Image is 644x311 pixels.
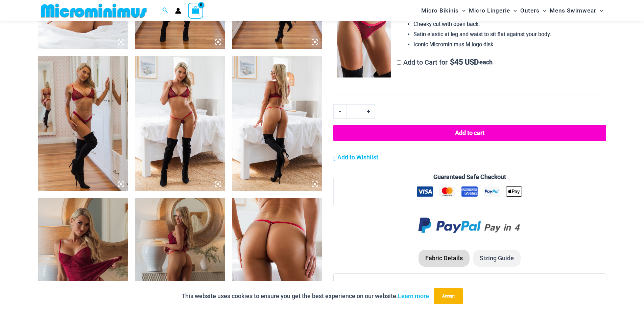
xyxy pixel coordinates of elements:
a: Micro LingerieMenu ToggleMenu Toggle [467,2,519,19]
label: Add to Cart for [397,58,493,66]
li: Fabric Details [419,250,470,267]
nav: Site Navigation [419,1,606,20]
button: Add to cart [333,125,606,141]
span: each [479,59,493,66]
span: Add to Wishlist [337,154,378,161]
a: Search icon link [162,6,168,15]
a: Micro BikinisMenu ToggleMenu Toggle [420,2,467,19]
a: View Shopping Cart, empty [188,3,204,18]
li: Cheeky cut with open back. [413,19,606,29]
span: Menu Toggle [540,2,546,19]
a: Add to Wishlist [333,152,378,162]
a: Mens SwimwearMenu ToggleMenu Toggle [548,2,605,19]
img: MM SHOP LOGO FLAT [38,3,149,18]
span: Mens Swimwear [550,2,596,19]
a: + [362,104,375,118]
img: Guilty Pleasures Red 1045 Bra 6045 Thong [38,56,128,191]
p: This website uses cookies to ensure you get the best experience on our website. [182,291,429,301]
span: 45 USD [450,59,479,66]
img: Guilty Pleasures Red 1045 Bra 689 Micro [232,56,322,191]
input: Add to Cart for$45 USD each [397,60,401,65]
p: Surrender to the heat in the new Microminimus Guilty Pleasure — now in deep, sinful red. It is ma... [340,281,599,301]
span: Menu Toggle [510,2,517,19]
span: $ [450,58,454,66]
a: Learn more [398,292,429,299]
legend: Guaranteed Safe Checkout [431,172,509,182]
a: OutersMenu ToggleMenu Toggle [519,2,548,19]
span: Outers [520,2,540,19]
a: - [333,104,346,118]
li: Sizing Guide [473,250,521,267]
input: Product quantity [346,104,362,118]
span: Micro Bikinis [421,2,459,19]
a: Account icon link [175,8,181,14]
span: Menu Toggle [459,2,466,19]
img: Guilty Pleasures Red 1045 Bra 689 Micro [135,56,225,191]
li: Iconic Microminimus M logo disk. [413,40,606,50]
li: Satin elastic at leg and waist to sit flat against your body. [413,29,606,40]
span: Micro Lingerie [469,2,510,19]
span: Menu Toggle [596,2,603,19]
button: Accept [434,288,463,304]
